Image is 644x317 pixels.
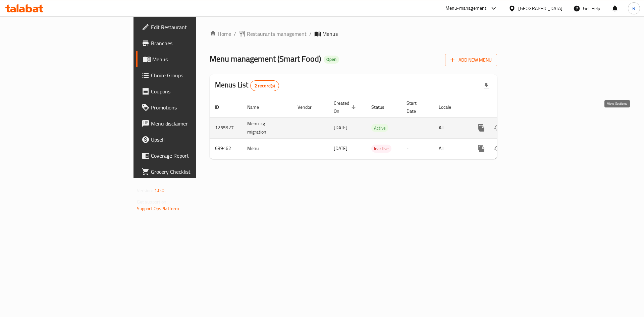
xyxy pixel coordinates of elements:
button: Add New Menu [445,54,497,66]
span: Vendor [298,103,320,111]
table: enhanced table [210,97,543,159]
span: 1.0.0 [154,186,165,195]
span: Active [371,124,388,132]
span: Get support on: [137,197,168,206]
span: [DATE] [334,123,347,132]
td: All [433,138,468,159]
td: Menu [242,138,292,159]
div: Export file [478,78,494,94]
span: Coupons [151,87,236,95]
span: Edit Restaurant [151,23,236,31]
span: Version: [137,186,153,195]
button: Change Status [489,120,505,136]
span: Menus [322,30,338,38]
div: Active [371,124,388,132]
a: Promotions [136,99,241,115]
th: Actions [468,97,543,117]
span: Restaurants management [247,30,307,38]
span: Promotions [151,103,236,111]
span: Menu management ( Smart Food ) [210,51,321,66]
nav: breadcrumb [210,30,497,38]
span: Status [371,103,393,111]
a: Restaurants management [239,30,307,38]
span: Branches [151,39,236,47]
td: All [433,117,468,138]
span: Add New Menu [450,56,492,64]
span: Name [247,103,268,111]
a: Choice Groups [136,67,241,83]
span: Menus [152,55,236,63]
a: Grocery Checklist [136,164,241,180]
span: ID [215,103,228,111]
span: Choice Groups [151,71,236,79]
div: [GEOGRAPHIC_DATA] [518,5,562,12]
span: Start Date [407,99,425,115]
button: more [473,120,489,136]
a: Branches [136,35,241,51]
div: Open [324,56,339,64]
a: Coupons [136,83,241,99]
span: R [632,5,635,12]
span: Upsell [151,136,236,144]
a: Support.OpsPlatform [137,204,179,213]
td: - [401,117,433,138]
span: Menu disclaimer [151,120,236,128]
a: Menus [136,51,241,67]
span: Open [324,57,339,62]
span: 2 record(s) [251,83,279,89]
div: Menu-management [445,4,487,12]
span: Grocery Checklist [151,168,236,176]
h2: Menus List [215,80,279,91]
a: Upsell [136,132,241,148]
span: [DATE] [334,144,347,153]
td: - [401,138,433,159]
a: Edit Restaurant [136,19,241,35]
li: / [309,30,312,38]
button: Change Status [489,141,505,157]
span: Coverage Report [151,152,236,160]
div: Total records count [250,80,279,91]
span: Locale [439,103,460,111]
button: more [473,141,489,157]
td: Menu-cg migration [242,117,292,138]
a: Coverage Report [136,148,241,164]
span: Inactive [371,145,391,153]
span: Created On [334,99,358,115]
a: Menu disclaimer [136,115,241,132]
